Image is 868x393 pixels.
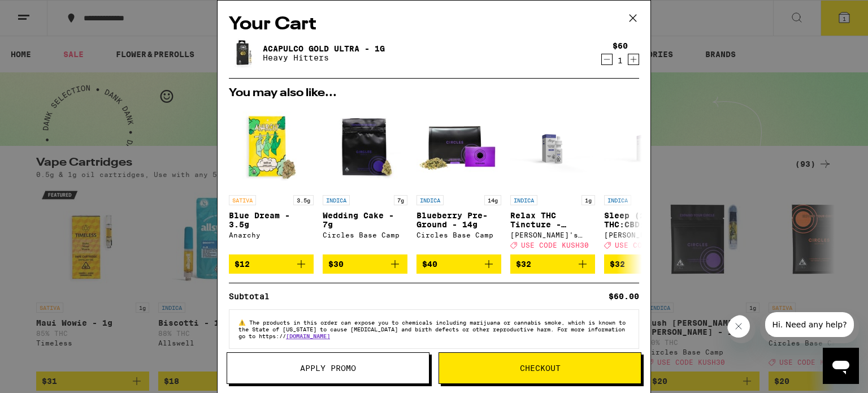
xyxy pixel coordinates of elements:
[613,41,628,50] div: $60
[323,105,407,189] img: Circles Base Camp - Wedding Cake - 7g
[610,260,625,269] span: $32
[416,195,444,205] p: INDICA
[263,53,385,62] p: Heavy Hitters
[484,195,501,205] p: 14g
[229,231,314,239] div: Anarchy
[286,332,330,339] a: [DOMAIN_NAME]
[323,195,350,205] p: INDICA
[238,319,249,326] span: ⚠️
[300,364,356,372] span: Apply Promo
[416,211,501,229] p: Blueberry Pre-Ground - 14g
[422,260,437,269] span: $40
[510,105,595,254] a: Open page for Relax THC Tincture - 1000mg from Mary's Medicinals
[323,105,407,254] a: Open page for Wedding Cake - 7g from Circles Base Camp
[604,195,631,205] p: INDICA
[416,231,501,239] div: Circles Base Camp
[235,260,250,269] span: $12
[510,105,595,189] img: Mary's Medicinals - Relax THC Tincture - 1000mg
[293,195,314,205] p: 3.5g
[229,105,314,189] img: Anarchy - Blue Dream - 3.5g
[516,260,531,269] span: $32
[229,88,639,99] h2: You may also like...
[604,254,689,274] button: Add to bag
[416,105,501,254] a: Open page for Blueberry Pre-Ground - 14g from Circles Base Camp
[615,241,683,249] span: USE CODE KUSH30
[229,292,277,300] div: Subtotal
[581,195,595,205] p: 1g
[238,319,626,339] span: The products in this order can expose you to chemicals including marijuana or cannabis smoke, whi...
[520,364,561,372] span: Checkout
[604,105,689,189] img: Mary's Medicinals - Sleep (2:1:1 THC:CBD:CBN) Tincture - 200mg
[510,211,595,229] p: Relax THC Tincture - 1000mg
[609,292,639,300] div: $60.00
[323,211,407,229] p: Wedding Cake - 7g
[229,12,639,37] h2: Your Cart
[604,105,689,254] a: Open page for Sleep (2:1:1 THC:CBD:CBN) Tincture - 200mg from Mary's Medicinals
[229,254,314,274] button: Add to bag
[604,231,689,239] div: [PERSON_NAME]'s Medicinals
[613,56,628,65] div: 1
[229,211,314,229] p: Blue Dream - 3.5g
[323,254,407,274] button: Add to bag
[227,352,429,384] button: Apply Promo
[628,54,639,65] button: Increment
[823,348,859,384] iframe: Button to launch messaging window
[510,195,537,205] p: INDICA
[601,54,613,65] button: Decrement
[760,312,859,343] iframe: Message from company
[229,37,261,69] img: Acapulco Gold Ultra - 1g
[510,254,595,274] button: Add to bag
[229,105,314,254] a: Open page for Blue Dream - 3.5g from Anarchy
[416,105,501,189] img: Circles Base Camp - Blueberry Pre-Ground - 14g
[263,44,385,53] a: Acapulco Gold Ultra - 1g
[727,315,756,343] iframe: Close message
[323,231,407,239] div: Circles Base Camp
[521,241,589,249] span: USE CODE KUSH30
[510,231,595,239] div: [PERSON_NAME]'s Medicinals
[439,352,641,384] button: Checkout
[394,195,407,205] p: 7g
[328,260,344,269] span: $30
[416,254,501,274] button: Add to bag
[604,211,689,229] p: Sleep (2:1:1 THC:CBD:CBN) Tincture - 200mg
